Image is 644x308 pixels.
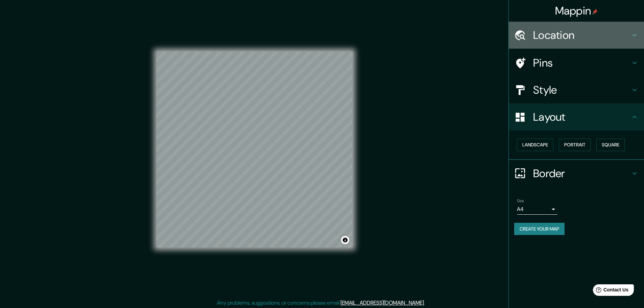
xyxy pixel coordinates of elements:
p: Any problems, suggestions, or concerns please email . [217,299,425,307]
div: Location [509,22,644,49]
iframe: Help widget launcher [584,282,637,301]
a: [EMAIL_ADDRESS][DOMAIN_NAME] [340,299,424,306]
h4: Layout [533,110,630,124]
h4: Border [533,167,630,180]
img: pin-icon.png [592,9,598,15]
div: Border [509,160,644,187]
button: Landscape [517,139,553,151]
div: . [426,299,427,307]
button: Portrait [559,139,591,151]
h4: Mappin [555,4,598,18]
div: A4 [517,204,557,215]
div: Style [509,76,644,103]
button: Toggle attribution [341,236,349,244]
h4: Style [533,83,630,97]
h4: Pins [533,56,630,70]
div: . [425,299,426,307]
label: Size [517,198,524,204]
button: Create your map [514,223,565,235]
div: Pins [509,49,644,76]
h4: Location [533,28,630,42]
canvas: Map [157,51,353,247]
div: Layout [509,103,644,131]
button: Square [596,139,625,151]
